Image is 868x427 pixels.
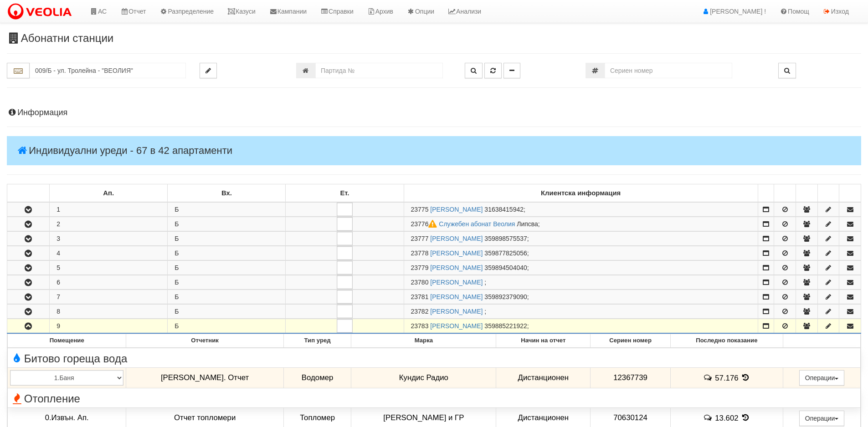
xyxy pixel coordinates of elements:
[7,32,861,44] h3: Абонатни станции
[283,367,351,388] td: Водомер
[10,393,80,405] span: Отопление
[605,63,732,78] input: Сериен номер
[758,184,774,203] td: : No sort applied, sorting is disabled
[430,308,483,315] a: [PERSON_NAME]
[484,293,527,300] span: 359892379090
[799,411,845,426] button: Операции
[168,217,286,231] td: Б
[168,275,286,290] td: Б
[411,264,429,271] span: Партида №
[168,290,286,304] td: Б
[168,202,286,217] td: Б
[799,370,845,386] button: Операции
[484,235,527,242] span: 359898575537
[50,202,168,217] td: 1
[715,413,738,422] span: 13.602
[839,184,861,203] td: : No sort applied, sorting is disabled
[404,305,758,319] td: ;
[50,319,168,334] td: 9
[613,373,647,382] span: 12367739
[591,334,670,348] th: Сериен номер
[439,220,515,228] a: Служебен абонат Веолия
[50,217,168,231] td: 2
[613,413,647,422] span: 70630124
[430,235,483,242] a: [PERSON_NAME]
[496,367,591,388] td: Дистанционен
[817,184,839,203] td: : No sort applied, sorting is disabled
[404,290,758,304] td: ;
[411,220,439,228] span: Партида №
[351,334,496,348] th: Марка
[484,264,527,271] span: 359894504040
[404,217,758,231] td: ;
[430,249,483,257] a: [PERSON_NAME]
[430,293,483,300] a: [PERSON_NAME]
[430,322,483,330] a: [PERSON_NAME]
[517,220,538,228] span: Липсва
[430,264,483,271] a: [PERSON_NAME]
[411,293,429,300] span: Партида №
[411,249,429,257] span: Партида №
[411,206,429,213] span: Партида №
[703,373,715,382] span: История на забележките
[411,235,429,242] span: Партида №
[404,202,758,217] td: ;
[404,184,758,203] td: Клиентска информация: No sort applied, sorting is disabled
[103,189,114,197] b: Ап.
[168,184,286,203] td: Вх.: No sort applied, sorting is disabled
[670,334,783,348] th: Последно показание
[50,232,168,246] td: 3
[161,373,249,382] span: [PERSON_NAME]. Отчет
[7,184,50,203] td: : No sort applied, sorting is disabled
[411,322,429,330] span: Партида №
[174,413,236,422] span: Отчет топломери
[796,184,817,203] td: : No sort applied, sorting is disabled
[168,319,286,334] td: Б
[50,246,168,260] td: 4
[50,275,168,290] td: 6
[315,63,443,78] input: Партида №
[404,275,758,290] td: ;
[715,373,738,382] span: 57.176
[168,261,286,275] td: Б
[30,63,186,78] input: Абонатна станция
[484,249,527,257] span: 359877825056
[404,246,758,260] td: ;
[541,189,621,197] b: Клиентска информация
[50,184,168,203] td: Ап.: No sort applied, sorting is disabled
[484,322,527,330] span: 359885221922
[740,413,750,422] span: История на показанията
[774,184,796,203] td: : No sort applied, sorting is disabled
[168,232,286,246] td: Б
[404,261,758,275] td: ;
[50,261,168,275] td: 5
[168,246,286,260] td: Б
[430,279,483,286] a: [PERSON_NAME]
[430,206,483,213] a: [PERSON_NAME]
[740,373,750,382] span: История на показанията
[221,189,232,197] b: Вх.
[50,290,168,304] td: 7
[404,319,758,334] td: ;
[351,367,496,388] td: Кундис Радио
[7,108,861,117] h4: Информация
[8,334,126,348] th: Помещение
[126,334,283,348] th: Отчетник
[7,136,861,165] h4: Индивидуални уреди - 67 в 42 апартаменти
[50,305,168,319] td: 8
[496,334,591,348] th: Начин на отчет
[411,279,429,286] span: Партида №
[10,353,127,365] span: Битово гореща вода
[404,232,758,246] td: ;
[340,189,349,197] b: Ет.
[703,413,715,422] span: История на забележките
[283,334,351,348] th: Тип уред
[484,206,524,213] span: 31638415942
[286,184,404,203] td: Ет.: No sort applied, sorting is disabled
[411,308,429,315] span: Партида №
[7,2,76,21] img: VeoliaLogo.png
[168,305,286,319] td: Б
